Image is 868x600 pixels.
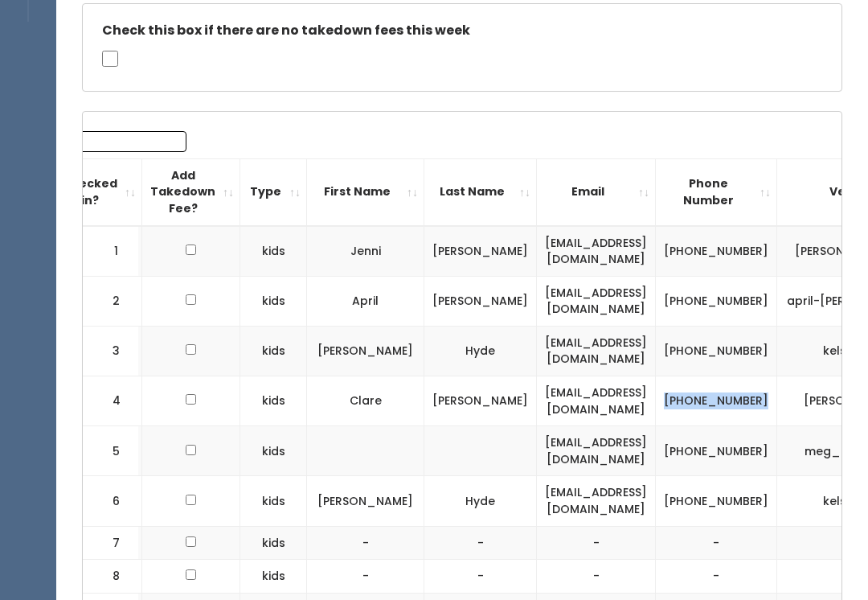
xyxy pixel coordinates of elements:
td: - [307,560,424,594]
th: Add Takedown Fee?: activate to sort column ascending [142,158,240,225]
td: - [424,526,537,560]
td: - [307,526,424,560]
td: kids [240,476,307,526]
td: Clare [307,376,424,426]
td: - [537,560,656,594]
td: kids [240,326,307,376]
td: 7 [83,526,139,560]
td: 1 [83,226,139,277]
td: 4 [83,376,139,426]
td: [EMAIL_ADDRESS][DOMAIN_NAME] [537,426,656,476]
td: [PHONE_NUMBER] [656,476,777,526]
td: [EMAIL_ADDRESS][DOMAIN_NAME] [537,276,656,326]
th: Phone Number: activate to sort column ascending [656,158,777,225]
td: - [656,526,777,560]
td: 5 [83,426,139,476]
th: Last Name: activate to sort column ascending [424,158,537,225]
td: [PERSON_NAME] [307,476,424,526]
td: kids [240,426,307,476]
td: [PHONE_NUMBER] [656,426,777,476]
td: [PHONE_NUMBER] [656,226,777,277]
th: Checked in?: activate to sort column ascending [54,158,142,225]
td: [EMAIL_ADDRESS][DOMAIN_NAME] [537,476,656,526]
td: 8 [83,560,139,594]
h5: Check this box if there are no takedown fees this week [102,23,822,38]
td: - [656,560,777,594]
td: 6 [83,476,139,526]
td: - [537,526,656,560]
td: [EMAIL_ADDRESS][DOMAIN_NAME] [537,226,656,277]
td: 3 [83,326,139,376]
td: [PHONE_NUMBER] [656,326,777,376]
td: Jenni [307,226,424,277]
td: [PERSON_NAME] [424,376,537,426]
td: kids [240,526,307,560]
td: [EMAIL_ADDRESS][DOMAIN_NAME] [537,376,656,426]
th: First Name: activate to sort column ascending [307,158,424,225]
td: 2 [83,276,139,326]
td: April [307,276,424,326]
td: Hyde [424,326,537,376]
td: [PERSON_NAME] [424,276,537,326]
td: kids [240,560,307,594]
td: [PERSON_NAME] [424,226,537,277]
td: kids [240,226,307,277]
td: [EMAIL_ADDRESS][DOMAIN_NAME] [537,326,656,376]
td: [PERSON_NAME] [307,326,424,376]
td: kids [240,276,307,326]
th: Type: activate to sort column ascending [240,158,307,225]
td: - [424,560,537,594]
td: kids [240,376,307,426]
td: [PHONE_NUMBER] [656,276,777,326]
td: [PHONE_NUMBER] [656,376,777,426]
td: Hyde [424,476,537,526]
th: Email: activate to sort column ascending [537,158,656,225]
